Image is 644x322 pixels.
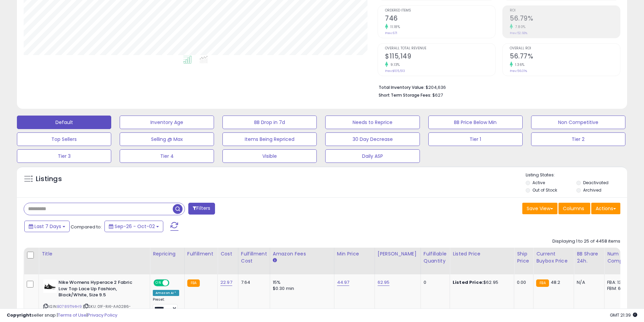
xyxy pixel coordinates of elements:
div: seller snap | | [7,312,117,319]
small: 9.13% [388,62,400,67]
span: OFF [168,280,179,286]
label: Active [532,180,545,185]
span: Overall Total Revenue [385,47,495,50]
button: Save View [522,203,557,214]
h2: 56.77% [510,52,620,61]
span: 48.2 [551,279,560,286]
button: Default [17,116,111,129]
h2: $115,149 [385,52,495,61]
div: Cost [220,250,235,257]
div: Listed Price [453,250,511,257]
small: Prev: 56.01% [510,69,527,73]
span: Ordered Items [385,9,495,13]
button: Columns [558,203,590,214]
li: $204,636 [379,83,615,91]
img: 41DBvSiYIsL._SL40_.jpg [43,279,57,293]
span: ON [154,280,163,286]
p: Listing States: [526,172,627,178]
strong: Copyright [7,312,31,318]
b: Nike Womens Hyperace 2 Fabric Low Top Lace Up Fashion, Black/White, Size 9.5 [58,279,141,300]
span: Sep-26 - Oct-02 [115,223,155,230]
button: Needs to Reprice [325,116,420,129]
div: Min Price [337,250,372,257]
div: Title [42,250,147,257]
a: Privacy Policy [88,312,117,318]
button: Top Sellers [17,132,111,146]
div: Ship Price [517,250,530,265]
span: Compared to: [71,224,102,230]
div: $0.30 min [273,286,329,292]
small: FBA [187,279,200,287]
span: Last 7 Days [34,223,61,230]
div: N/A [577,279,599,286]
b: Total Inventory Value: [379,84,425,90]
div: Fulfillment Cost [241,250,267,265]
div: Preset: [153,297,179,313]
button: Inventory Age [120,116,214,129]
div: Amazon AI * [153,290,179,296]
small: FBA [536,279,549,287]
div: Current Buybox Price [536,250,571,265]
button: Tier 2 [531,132,625,146]
button: Last 7 Days [24,221,70,232]
small: 7.80% [513,24,526,29]
small: 1.36% [513,62,525,67]
div: Fulfillable Quantity [424,250,447,265]
div: Num of Comp. [607,250,632,265]
small: Prev: 671 [385,31,397,35]
h2: 56.79% [510,15,620,24]
a: 22.97 [220,279,232,286]
button: Filters [188,203,215,215]
button: Tier 3 [17,149,111,163]
button: BB Price Below Min [428,116,523,129]
div: 7.64 [241,279,265,286]
div: BB Share 24h. [577,250,601,265]
div: Amazon Fees [273,250,331,257]
small: Prev: 52.68% [510,31,527,35]
button: Non Competitive [531,116,625,129]
a: Terms of Use [58,312,87,318]
b: Listed Price: [453,279,483,286]
div: 0 [424,279,445,286]
button: BB Drop in 7d [222,116,317,129]
button: Daily ASP [325,149,420,163]
div: Fulfillment [187,250,215,257]
div: ASIN: [43,279,145,322]
label: Out of Stock [532,187,557,193]
span: Overall ROI [510,47,620,50]
span: ROI [510,9,620,13]
small: Prev: $105,513 [385,69,405,73]
span: 2025-10-10 21:39 GMT [610,312,637,318]
div: FBM: 6 [607,286,629,292]
button: Selling @ Max [120,132,214,146]
button: Tier 1 [428,132,523,146]
button: Actions [591,203,620,214]
button: Items Being Repriced [222,132,317,146]
button: Sep-26 - Oct-02 [104,221,163,232]
label: Deactivated [583,180,609,185]
div: [PERSON_NAME] [378,250,418,257]
small: Amazon Fees. [273,257,277,264]
div: FBA: 13 [607,279,629,286]
div: 0.00 [517,279,528,286]
button: 30 Day Decrease [325,132,420,146]
span: Columns [563,205,584,212]
button: Tier 4 [120,149,214,163]
a: 44.97 [337,279,350,286]
div: 15% [273,279,329,286]
small: 11.18% [388,24,400,29]
div: Displaying 1 to 25 of 4458 items [552,238,620,245]
span: $627 [432,92,443,98]
div: Repricing [153,250,182,257]
button: Visible [222,149,317,163]
a: 62.95 [378,279,390,286]
label: Archived [583,187,601,193]
div: $62.95 [453,279,509,286]
h5: Listings [36,174,62,184]
b: Short Term Storage Fees: [379,92,431,98]
h2: 746 [385,15,495,24]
